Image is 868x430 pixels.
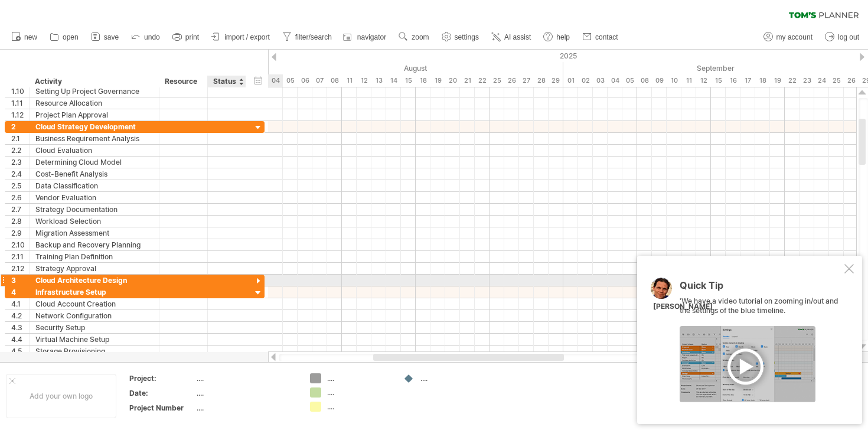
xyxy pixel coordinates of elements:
div: Thursday, 21 August 2025 [460,74,475,87]
div: Wednesday, 10 September 2025 [667,74,681,87]
div: Tuesday, 9 September 2025 [652,74,667,87]
div: Friday, 26 September 2025 [844,74,859,87]
div: Resource [165,76,201,87]
div: Tuesday, 26 August 2025 [504,74,519,87]
a: log out [822,30,863,45]
span: my account [776,33,812,41]
div: Wednesday, 6 August 2025 [298,74,312,87]
a: print [169,30,203,45]
div: Date: [129,388,194,398]
div: Quick Tip [680,281,842,297]
div: 2.9 [11,227,29,239]
div: 4.2 [11,310,29,321]
div: [PERSON_NAME] [653,302,713,312]
div: August 2025 [253,62,563,74]
a: my account [761,30,816,45]
a: zoom [396,30,432,45]
div: Friday, 12 September 2025 [696,74,711,87]
a: settings [439,30,482,45]
div: 3 [11,275,29,286]
div: Cloud Strategy Development [35,121,153,132]
div: 2.1 [11,133,29,144]
div: Monday, 1 September 2025 [563,74,578,87]
div: Workload Selection [35,216,153,227]
div: .... [327,387,391,398]
div: .... [420,373,485,383]
div: Monday, 4 August 2025 [268,74,283,87]
span: save [104,33,119,41]
div: Wednesday, 13 August 2025 [371,74,386,87]
div: Tuesday, 12 August 2025 [357,74,371,87]
span: help [556,33,570,41]
div: Tuesday, 5 August 2025 [283,74,298,87]
div: Storage Provisioning [35,346,153,357]
div: Friday, 5 September 2025 [622,74,637,87]
div: Strategy Documentation [35,204,153,215]
div: 2.2 [11,145,29,156]
div: Cost-Benefit Analysis [35,168,153,180]
div: Thursday, 18 September 2025 [755,74,770,87]
div: Determining Cloud Model [35,157,153,168]
span: undo [144,33,160,41]
div: Security Setup [35,322,153,333]
div: .... [327,373,391,383]
div: Thursday, 14 August 2025 [386,74,401,87]
div: Status [213,76,239,87]
div: .... [327,402,391,412]
div: Activity [35,76,152,87]
span: log out [838,33,859,41]
div: 2.3 [11,157,29,168]
span: navigator [357,33,386,41]
div: Monday, 18 August 2025 [416,74,430,87]
a: undo [128,30,164,45]
div: 4.3 [11,322,29,333]
div: 4 [11,286,29,298]
div: Project: [129,373,194,383]
div: Business Requirement Analysis [35,133,153,144]
div: Wednesday, 17 September 2025 [740,74,755,87]
div: Friday, 8 August 2025 [327,74,342,87]
div: Migration Assessment [35,227,153,239]
div: 'We have a video tutorial on zooming in/out and the settings of the blue timeline. [680,281,842,402]
div: 1.11 [11,97,29,109]
div: Vendor Evaluation [35,192,153,203]
div: Cloud Architecture Design [35,275,153,286]
span: AI assist [504,33,531,41]
div: 2.4 [11,168,29,180]
div: Tuesday, 16 September 2025 [726,74,740,87]
div: Setting Up Project Governance [35,86,153,97]
div: Tuesday, 23 September 2025 [800,74,814,87]
div: 2.11 [11,251,29,262]
div: Thursday, 4 September 2025 [608,74,622,87]
a: contact [579,30,622,45]
a: new [8,30,41,45]
div: Thursday, 25 September 2025 [829,74,844,87]
div: Thursday, 28 August 2025 [534,74,549,87]
div: Cloud Evaluation [35,145,153,156]
div: Project Number [129,403,194,413]
div: Training Plan Definition [35,251,153,262]
div: 2 [11,121,29,132]
div: 4.5 [11,346,29,357]
a: filter/search [279,30,335,45]
div: Project Plan Approval [35,109,153,120]
div: Monday, 8 September 2025 [637,74,652,87]
a: save [88,30,122,45]
div: Monday, 11 August 2025 [342,74,357,87]
div: Data Classification [35,180,153,191]
a: import / export [208,30,273,45]
div: Strategy Approval [35,263,153,274]
div: Wednesday, 3 September 2025 [593,74,608,87]
div: Virtual Machine Setup [35,334,153,345]
div: Resource Allocation [35,97,153,109]
div: 2.6 [11,192,29,203]
div: .... [197,403,296,413]
div: Tuesday, 2 September 2025 [578,74,593,87]
a: open [47,30,82,45]
div: Add your own logo [6,374,116,418]
div: Monday, 25 August 2025 [490,74,504,87]
span: open [63,33,79,41]
span: filter/search [295,33,332,41]
div: 2.12 [11,263,29,274]
span: contact [595,33,618,41]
